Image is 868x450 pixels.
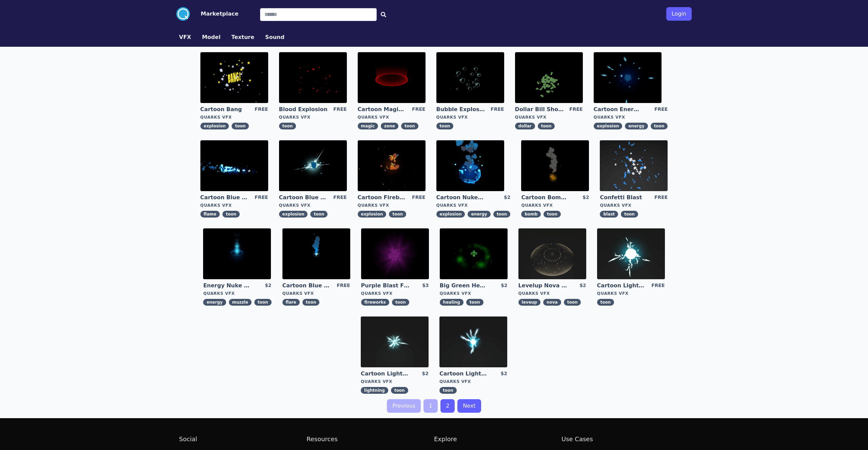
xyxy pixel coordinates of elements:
[401,123,418,129] span: toon
[597,228,665,279] img: imgAlt
[358,123,378,129] span: magic
[518,291,586,296] div: Quarks VFX
[491,106,504,113] div: FREE
[361,299,389,306] span: fireworks
[260,33,290,41] a: Sound
[594,115,668,120] div: Quarks VFX
[597,282,646,289] a: Cartoon Lightning Ball
[361,291,429,296] div: Quarks VFX
[201,10,238,18] button: Marketplace
[594,52,662,103] img: imgAlt
[279,106,328,113] a: Blood Explosion
[358,211,387,218] span: explosion
[654,194,668,201] div: FREE
[265,33,284,41] button: Sound
[387,399,421,413] a: Previous
[279,140,347,191] img: imgAlt
[232,123,249,129] span: toon
[521,140,589,191] img: imgAlt
[392,299,409,306] span: toon
[203,299,226,306] span: energy
[600,211,618,218] span: blast
[358,203,426,208] div: Quarks VFX
[440,228,508,279] img: imgAlt
[504,194,510,201] div: $2
[423,399,438,413] a: 1
[440,291,508,296] div: Quarks VFX
[579,282,586,289] div: $2
[440,399,455,413] a: 2
[521,194,570,201] a: Cartoon Bomb Fuse
[282,282,331,289] a: Cartoon Blue Flare
[255,106,268,113] div: FREE
[307,434,434,444] h2: Resources
[255,194,268,201] div: FREE
[518,299,540,306] span: leveup
[200,194,249,201] a: Cartoon Blue Flamethrower
[544,211,561,218] span: toon
[515,106,564,113] a: Dollar Bill Shower
[358,115,426,120] div: Quarks VFX
[361,282,410,289] a: Purple Blast Fireworks
[200,106,249,113] a: Cartoon Bang
[279,52,347,103] img: imgAlt
[358,194,407,201] a: Cartoon Fireball Explosion
[391,387,408,394] span: toon
[381,123,398,129] span: zone
[226,33,260,41] a: Texture
[468,211,490,218] span: energy
[597,299,614,306] span: toon
[333,106,347,113] div: FREE
[439,387,457,394] span: toon
[333,194,347,201] div: FREE
[254,299,272,306] span: toon
[200,52,268,103] img: imgAlt
[265,282,271,289] div: $2
[439,316,507,367] img: imgAlt
[412,194,425,201] div: FREE
[412,106,425,113] div: FREE
[569,106,583,113] div: FREE
[583,194,589,201] div: $2
[436,123,454,129] span: toon
[651,123,668,129] span: toon
[361,379,429,384] div: Quarks VFX
[361,228,429,279] img: imgAlt
[200,115,268,120] div: Quarks VFX
[337,282,350,289] div: FREE
[600,203,668,208] div: Quarks VFX
[361,316,429,367] img: imgAlt
[436,211,465,218] span: explosion
[521,211,541,218] span: bomb
[279,194,328,201] a: Cartoon Blue Gas Explosion
[231,33,254,41] button: Texture
[440,299,463,306] span: healing
[282,299,300,306] span: flare
[200,203,268,208] div: Quarks VFX
[190,10,238,18] a: Marketplace
[440,282,489,289] a: Big Green Healing Effect
[179,434,307,444] h2: Social
[422,282,429,289] div: $3
[436,52,504,103] img: imgAlt
[361,370,410,377] a: Cartoon Lightning Ball Explosion
[436,203,511,208] div: Quarks VFX
[389,211,406,218] span: toon
[666,7,692,21] button: Login
[200,211,220,218] span: flame
[543,299,561,306] span: nova
[200,123,229,129] span: explosion
[436,140,504,191] img: imgAlt
[515,115,583,120] div: Quarks VFX
[229,299,252,306] span: muzzle
[564,299,581,306] span: toon
[594,106,643,113] a: Cartoon Energy Explosion
[654,106,668,113] div: FREE
[203,291,271,296] div: Quarks VFX
[501,282,507,289] div: $2
[197,33,226,41] a: Model
[518,228,586,279] img: imgAlt
[501,370,507,377] div: $2
[282,228,350,279] img: imgAlt
[203,282,252,289] a: Energy Nuke Muzzle Flash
